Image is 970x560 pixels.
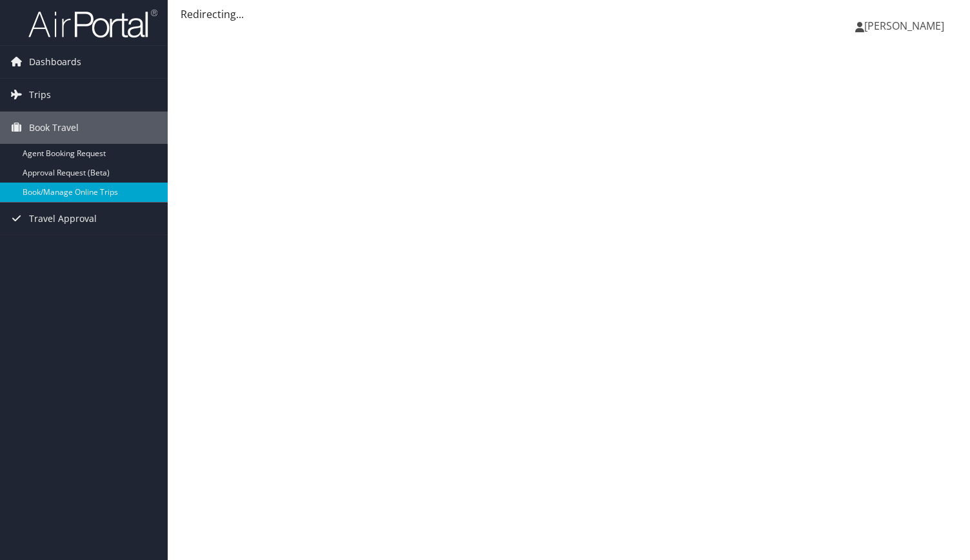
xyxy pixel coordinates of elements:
[29,79,51,111] span: Trips
[181,6,957,22] div: Redirecting...
[29,112,79,144] span: Book Travel
[29,46,81,78] span: Dashboards
[864,19,944,33] span: [PERSON_NAME]
[855,6,957,45] a: [PERSON_NAME]
[29,203,97,235] span: Travel Approval
[28,8,157,39] img: airportal-logo.png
